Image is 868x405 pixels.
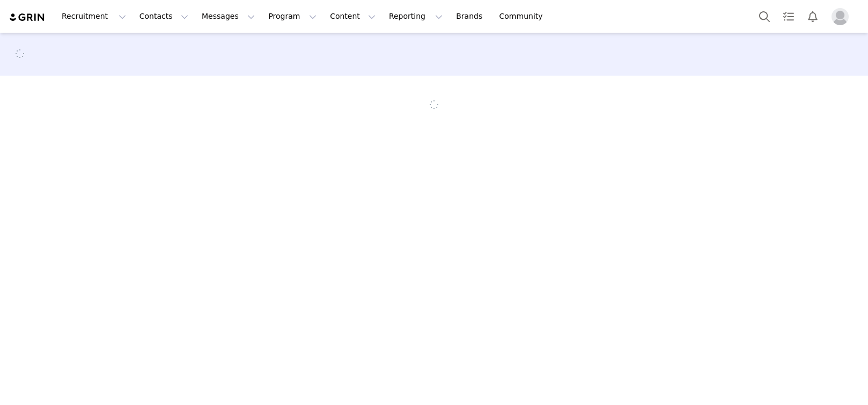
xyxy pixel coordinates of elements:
[262,4,323,28] button: Program
[9,12,46,23] img: grin logo
[195,4,261,28] button: Messages
[832,8,849,25] img: placeholder-profile.jpg
[323,4,382,28] button: Content
[55,4,133,28] button: Recruitment
[825,8,859,25] button: Profile
[493,4,554,28] a: Community
[753,4,776,28] button: Search
[450,4,492,28] a: Brands
[801,4,825,28] button: Notifications
[133,4,195,28] button: Contacts
[777,4,800,28] a: Tasks
[382,4,449,28] button: Reporting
